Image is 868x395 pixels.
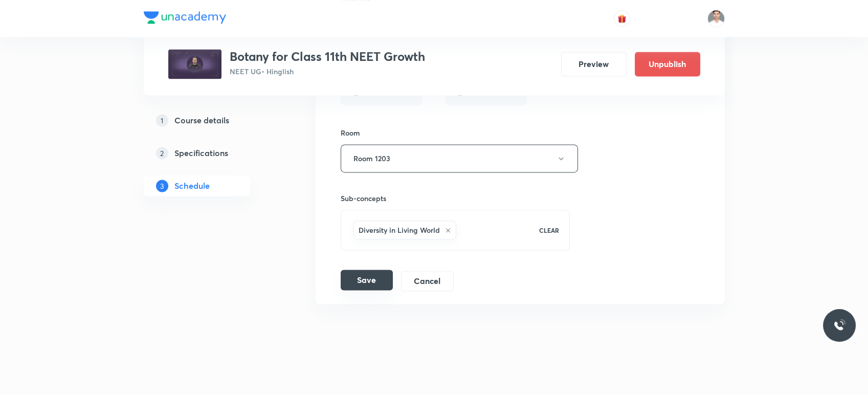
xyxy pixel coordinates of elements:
[156,147,168,159] p: 2
[401,271,454,291] button: Cancel
[707,10,725,27] img: Mant Lal
[635,52,700,76] button: Unpublish
[230,49,425,64] h3: Botany for Class 11th NEET Growth
[359,225,440,235] h6: Diversity in Living World
[144,11,226,26] a: Company Logo
[156,180,168,192] p: 3
[833,319,845,332] img: ttu
[341,127,360,138] h6: Room
[561,52,627,76] button: Preview
[614,10,630,27] button: avatar
[144,110,283,130] a: 1Course details
[341,193,570,204] h6: Sub-concepts
[617,14,627,23] img: avatar
[156,114,168,126] p: 1
[341,144,578,172] button: Room 1203
[230,66,425,77] p: NEET UG • Hinglish
[168,49,221,79] img: 1a479971285042c39c0cfc719030de5e.jpg
[174,114,229,126] h5: Course details
[174,180,210,192] h5: Schedule
[341,270,393,290] button: Save
[539,226,559,235] p: CLEAR
[144,11,226,24] img: Company Logo
[144,143,283,163] a: 2Specifications
[174,147,228,159] h5: Specifications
